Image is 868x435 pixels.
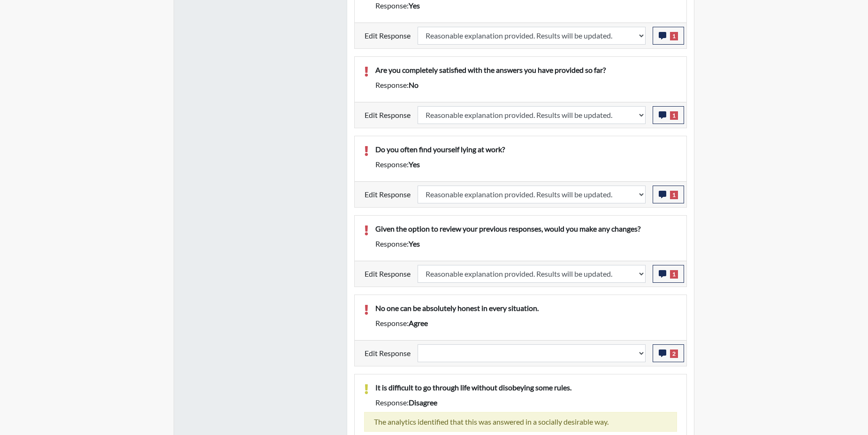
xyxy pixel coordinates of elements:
div: Update the test taker's response, the change might impact the score [411,344,653,362]
p: Do you often find yourself lying at work? [375,144,677,155]
div: Response: [368,318,684,329]
span: 1 [670,32,678,40]
p: No one can be absolutely honest in every situation. [375,303,677,314]
label: Edit Response [365,265,411,283]
span: 1 [670,270,678,279]
div: Update the test taker's response, the change might impact the score [411,27,653,45]
div: Response: [368,79,684,91]
span: disagree [409,398,437,407]
span: no [409,80,419,89]
div: Update the test taker's response, the change might impact the score [411,186,653,203]
div: Update the test taker's response, the change might impact the score [411,106,653,124]
button: 1 [653,27,684,45]
button: 1 [653,265,684,283]
label: Edit Response [365,186,411,203]
button: 1 [653,186,684,203]
span: agree [409,318,428,327]
p: It is difficult to go through life without disobeying some rules. [375,382,677,393]
button: 2 [653,344,684,362]
div: Response: [368,397,684,408]
button: 1 [653,106,684,124]
span: 2 [670,350,678,358]
span: yes [409,160,420,169]
span: yes [409,239,420,248]
div: Response: [368,238,684,249]
label: Edit Response [365,106,411,124]
div: Update the test taker's response, the change might impact the score [411,265,653,283]
p: Given the option to review your previous responses, would you make any changes? [375,223,677,234]
div: The analytics identified that this was answered in a socially desirable way. [364,412,677,432]
span: 1 [670,111,678,120]
label: Edit Response [365,344,411,362]
div: Response: [368,159,684,170]
span: 1 [670,191,678,199]
span: yes [409,1,420,10]
label: Edit Response [365,27,411,45]
p: Are you completely satisfied with the answers you have provided so far? [375,64,677,76]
